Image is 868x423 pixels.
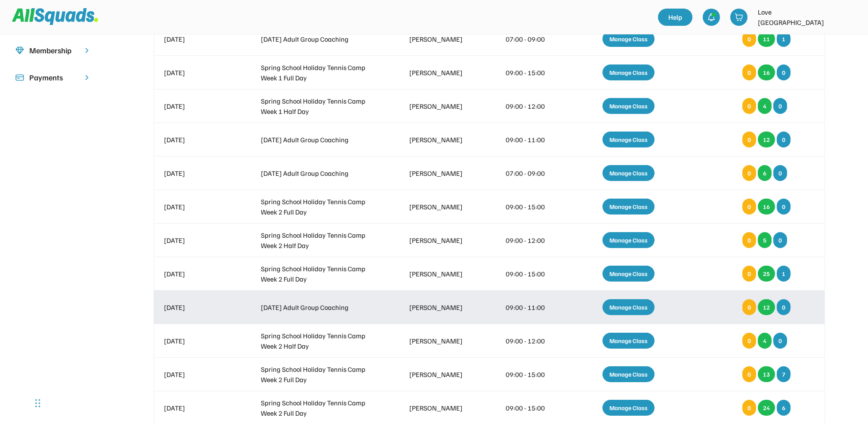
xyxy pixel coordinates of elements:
[164,101,229,111] div: [DATE]
[83,74,91,82] img: chevron-right.svg
[29,45,77,56] div: Membership
[164,269,229,279] div: [DATE]
[758,64,775,80] div: 16
[506,235,558,245] div: 09:00 - 12:00
[742,299,756,315] div: 0
[777,299,791,315] div: 0
[742,64,756,80] div: 0
[506,135,558,145] div: 09:00 - 11:00
[261,264,378,284] div: Spring School Holiday Tennis Camp Week 2 Full Day
[777,266,791,282] div: 1
[409,336,474,346] div: [PERSON_NAME]
[409,269,474,279] div: [PERSON_NAME]
[758,366,775,382] div: 13
[506,67,558,78] div: 09:00 - 15:00
[758,333,772,349] div: 4
[164,135,229,145] div: [DATE]
[742,132,756,147] div: 0
[164,336,229,346] div: [DATE]
[409,235,474,245] div: [PERSON_NAME]
[409,34,474,44] div: [PERSON_NAME]
[409,101,474,111] div: [PERSON_NAME]
[409,135,474,145] div: [PERSON_NAME]
[261,302,378,313] div: [DATE] Adult Group Coaching
[409,302,474,313] div: [PERSON_NAME]
[742,31,756,47] div: 0
[758,165,772,181] div: 6
[735,13,743,21] img: shopping-cart-01%20%281%29.svg
[164,67,229,78] div: [DATE]
[409,202,474,212] div: [PERSON_NAME]
[506,168,558,178] div: 07:00 - 09:00
[15,46,24,55] img: Icon%20copy%208.svg
[261,364,378,385] div: Spring School Holiday Tennis Camp Week 2 Full Day
[742,266,756,282] div: 0
[164,302,229,313] div: [DATE]
[506,403,558,413] div: 09:00 - 15:00
[602,299,655,315] div: Manage Class
[777,199,791,215] div: 0
[602,199,655,215] div: Manage Class
[409,369,474,380] div: [PERSON_NAME]
[261,62,378,83] div: Spring School Holiday Tennis Camp Week 1 Full Day
[707,13,716,21] img: bell-03%20%281%29.svg
[164,369,229,380] div: [DATE]
[164,403,229,413] div: [DATE]
[409,403,474,413] div: [PERSON_NAME]
[602,98,655,114] div: Manage Class
[164,168,229,178] div: [DATE]
[758,132,775,147] div: 12
[409,67,474,78] div: [PERSON_NAME]
[777,31,791,47] div: 1
[602,31,655,47] div: Manage Class
[261,135,378,145] div: [DATE] Adult Group Coaching
[777,400,791,416] div: 6
[164,235,229,245] div: [DATE]
[742,98,756,114] div: 0
[12,8,98,25] img: Squad%20Logo.svg
[409,168,474,178] div: [PERSON_NAME]
[602,165,655,181] div: Manage Class
[758,266,775,282] div: 25
[15,74,24,82] img: Icon%20%2815%29.svg
[773,165,787,181] div: 0
[261,168,378,178] div: [DATE] Adult Group Coaching
[742,232,756,248] div: 0
[602,132,655,147] div: Manage Class
[602,266,655,282] div: Manage Class
[506,269,558,279] div: 09:00 - 15:00
[261,196,378,217] div: Spring School Holiday Tennis Camp Week 2 Full Day
[758,7,835,28] div: Love [GEOGRAPHIC_DATA]
[840,9,858,26] img: LTPP_Logo_REV.jpeg
[29,72,77,83] div: Payments
[164,202,229,212] div: [DATE]
[658,9,692,26] a: Help
[742,199,756,215] div: 0
[506,336,558,346] div: 09:00 - 12:00
[758,400,775,416] div: 24
[602,366,655,382] div: Manage Class
[602,400,655,416] div: Manage Class
[758,299,775,315] div: 12
[777,64,791,80] div: 0
[773,333,787,349] div: 0
[742,366,756,382] div: 0
[602,232,655,248] div: Manage Class
[506,202,558,212] div: 09:00 - 15:00
[602,64,655,80] div: Manage Class
[506,302,558,313] div: 09:00 - 11:00
[164,34,229,44] div: [DATE]
[773,232,787,248] div: 0
[506,34,558,44] div: 07:00 - 09:00
[758,232,772,248] div: 5
[602,333,655,349] div: Manage Class
[261,398,378,418] div: Spring School Holiday Tennis Camp Week 2 Full Day
[777,132,791,147] div: 0
[83,46,91,55] img: chevron-right.svg
[742,165,756,181] div: 0
[758,98,772,114] div: 4
[758,31,775,47] div: 11
[261,96,378,116] div: Spring School Holiday Tennis Camp Week 1 Half Day
[758,199,775,215] div: 16
[506,369,558,380] div: 09:00 - 15:00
